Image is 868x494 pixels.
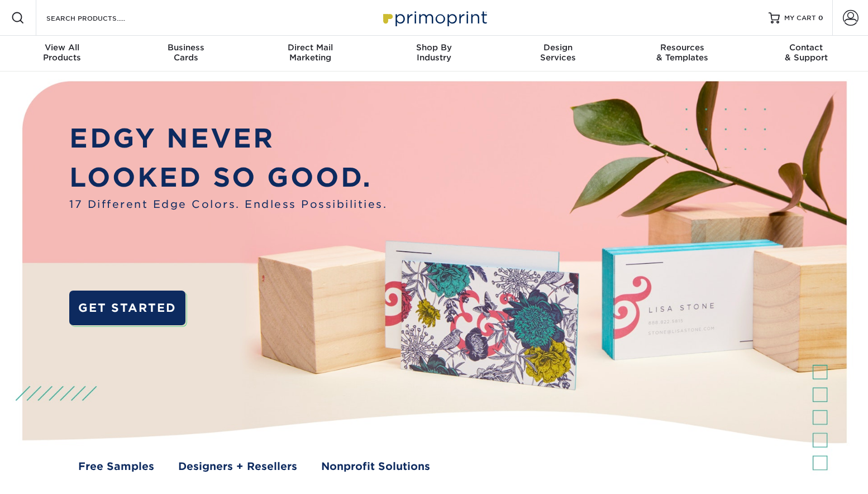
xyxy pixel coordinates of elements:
[69,158,387,197] p: LOOKED SO GOOD.
[784,13,816,23] span: MY CART
[248,36,372,72] a: Direct MailMarketing
[378,6,490,30] img: Primoprint
[248,42,372,53] span: Direct Mail
[620,42,744,53] span: Resources
[124,36,248,72] a: BusinessCards
[744,42,868,53] span: Contact
[620,36,744,72] a: Resources& Templates
[496,42,620,63] div: Services
[744,42,868,63] div: & Support
[496,36,620,72] a: DesignServices
[620,42,744,63] div: & Templates
[69,197,387,212] span: 17 Different Edge Colors. Endless Possibilities.
[496,42,620,53] span: Design
[321,459,430,474] a: Nonprofit Solutions
[744,36,868,72] a: Contact& Support
[124,42,248,53] span: Business
[818,14,823,22] span: 0
[178,459,297,474] a: Designers + Resellers
[372,42,496,53] span: Shop By
[78,459,154,474] a: Free Samples
[372,42,496,63] div: Industry
[69,119,387,158] p: EDGY NEVER
[124,42,248,63] div: Cards
[69,291,185,325] a: GET STARTED
[45,11,154,25] input: SEARCH PRODUCTS.....
[248,42,372,63] div: Marketing
[372,36,496,72] a: Shop ByIndustry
